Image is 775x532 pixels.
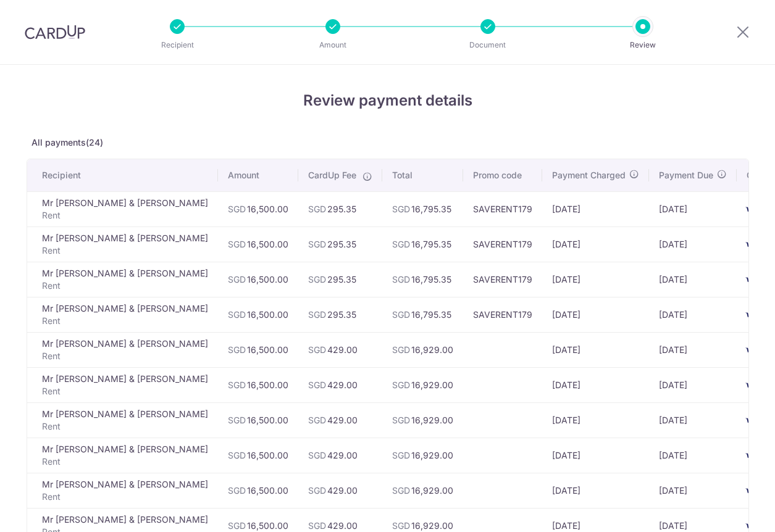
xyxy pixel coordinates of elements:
[228,344,246,355] span: SGD
[649,191,737,227] td: [DATE]
[308,344,326,355] span: SGD
[382,367,463,402] td: 16,929.00
[27,402,218,438] td: Mr [PERSON_NAME] & [PERSON_NAME]
[740,343,765,357] img: <span class="translation_missing" title="translation missing: en.account_steps.new_confirm_form.b...
[542,367,649,402] td: [DATE]
[542,191,649,227] td: [DATE]
[649,402,737,438] td: [DATE]
[218,438,298,473] td: 16,500.00
[382,191,463,227] td: 16,795.35
[659,169,713,181] span: Payment Due
[382,332,463,367] td: 16,929.00
[740,448,765,463] img: <span class="translation_missing" title="translation missing: en.account_steps.new_confirm_form.b...
[463,297,542,332] td: SAVERENT179
[298,297,382,332] td: 295.35
[42,280,208,292] p: Rent
[218,367,298,402] td: 16,500.00
[463,191,542,227] td: SAVERENT179
[740,483,765,498] img: <span class="translation_missing" title="translation missing: en.account_steps.new_confirm_form.b...
[308,204,326,214] span: SGD
[542,227,649,262] td: [DATE]
[228,485,246,496] span: SGD
[298,367,382,402] td: 429.00
[42,209,208,222] p: Rent
[597,39,689,51] p: Review
[218,402,298,438] td: 16,500.00
[392,204,410,214] span: SGD
[649,367,737,402] td: [DATE]
[382,159,463,191] th: Total
[27,332,218,367] td: Mr [PERSON_NAME] & [PERSON_NAME]
[308,415,326,425] span: SGD
[382,262,463,297] td: 16,795.35
[218,332,298,367] td: 16,500.00
[392,380,410,390] span: SGD
[27,227,218,262] td: Mr [PERSON_NAME] & [PERSON_NAME]
[308,485,326,496] span: SGD
[42,350,208,362] p: Rent
[42,455,208,468] p: Rent
[27,191,218,227] td: Mr [PERSON_NAME] & [PERSON_NAME]
[463,262,542,297] td: SAVERENT179
[218,473,298,508] td: 16,500.00
[542,332,649,367] td: [DATE]
[649,297,737,332] td: [DATE]
[740,413,765,428] img: <span class="translation_missing" title="translation missing: en.account_steps.new_confirm_form.b...
[298,438,382,473] td: 429.00
[42,244,208,257] p: Rent
[228,309,246,320] span: SGD
[27,89,749,112] h4: Review payment details
[132,39,223,51] p: Recipient
[27,438,218,473] td: Mr [PERSON_NAME] & [PERSON_NAME]
[463,227,542,262] td: SAVERENT179
[382,402,463,438] td: 16,929.00
[308,274,326,285] span: SGD
[25,25,85,39] img: CardUp
[298,473,382,508] td: 429.00
[218,297,298,332] td: 16,500.00
[287,39,379,51] p: Amount
[392,415,410,425] span: SGD
[228,450,246,460] span: SGD
[27,159,218,191] th: Recipient
[228,520,246,531] span: SGD
[392,309,410,320] span: SGD
[42,420,208,433] p: Rent
[542,438,649,473] td: [DATE]
[228,239,246,249] span: SGD
[740,272,765,287] img: <span class="translation_missing" title="translation missing: en.account_steps.new_confirm_form.b...
[542,402,649,438] td: [DATE]
[228,204,246,214] span: SGD
[463,159,542,191] th: Promo code
[218,191,298,227] td: 16,500.00
[42,315,208,327] p: Rent
[392,274,410,285] span: SGD
[308,450,326,460] span: SGD
[218,227,298,262] td: 16,500.00
[298,262,382,297] td: 295.35
[649,473,737,508] td: [DATE]
[542,473,649,508] td: [DATE]
[649,438,737,473] td: [DATE]
[392,239,410,249] span: SGD
[542,262,649,297] td: [DATE]
[308,520,326,531] span: SGD
[42,385,208,397] p: Rent
[382,473,463,508] td: 16,929.00
[298,191,382,227] td: 295.35
[308,380,326,390] span: SGD
[649,332,737,367] td: [DATE]
[442,39,534,51] p: Document
[740,237,765,252] img: <span class="translation_missing" title="translation missing: en.account_steps.new_confirm_form.b...
[27,297,218,332] td: Mr [PERSON_NAME] & [PERSON_NAME]
[542,297,649,332] td: [DATE]
[392,485,410,496] span: SGD
[392,520,410,531] span: SGD
[42,491,208,503] p: Rent
[218,262,298,297] td: 16,500.00
[298,402,382,438] td: 429.00
[27,136,749,149] p: All payments(24)
[308,309,326,320] span: SGD
[228,380,246,390] span: SGD
[740,378,765,393] img: <span class="translation_missing" title="translation missing: en.account_steps.new_confirm_form.b...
